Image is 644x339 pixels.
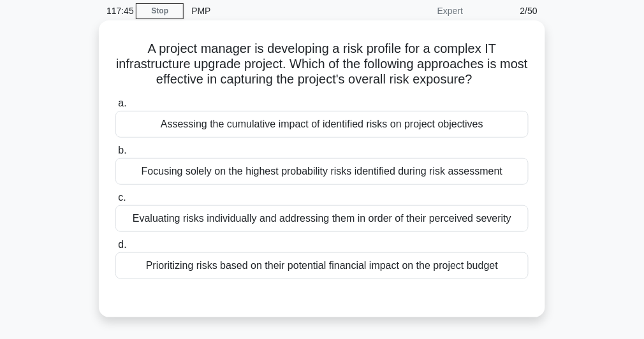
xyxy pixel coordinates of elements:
div: Prioritizing risks based on their potential financial impact on the project budget [115,252,529,279]
div: Focusing solely on the highest probability risks identified during risk assessment [115,158,529,185]
div: Evaluating risks individually and addressing them in order of their perceived severity [115,205,529,232]
div: Assessing the cumulative impact of identified risks on project objectives [115,111,529,138]
span: c. [118,192,126,203]
span: b. [118,145,126,155]
span: d. [118,239,126,250]
h5: A project manager is developing a risk profile for a complex IT infrastructure upgrade project. W... [114,41,530,88]
span: a. [118,97,126,108]
a: Stop [136,3,184,19]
